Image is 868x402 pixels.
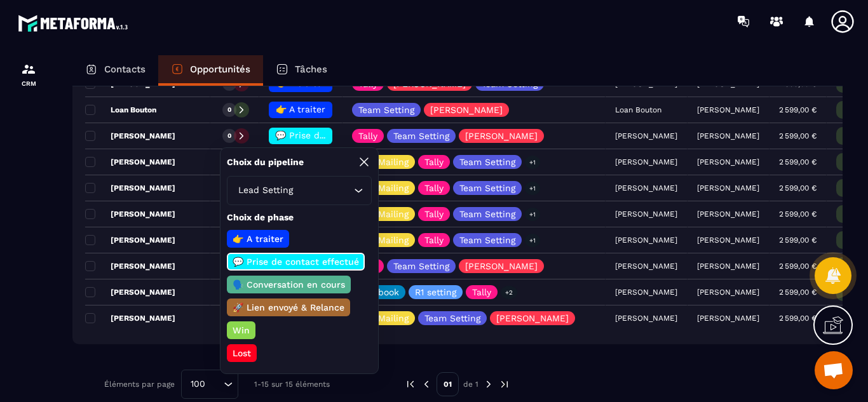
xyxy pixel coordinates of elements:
p: Opportunités [190,64,250,75]
p: [PERSON_NAME] [85,287,175,297]
input: Search for option [210,377,220,391]
p: [PERSON_NAME] [85,157,175,167]
p: VSL Mailing [358,314,409,323]
div: Search for option [227,176,372,205]
p: Tally [424,157,444,166]
p: Tally [358,131,377,140]
p: [PERSON_NAME] [697,210,759,218]
p: Tâches [295,64,327,75]
p: [PERSON_NAME] [85,209,175,219]
p: Tally [424,236,444,245]
p: [PERSON_NAME] [697,314,759,323]
p: Win [231,324,252,337]
p: Team Setting [393,262,449,271]
p: [PERSON_NAME] [697,157,759,166]
span: 👉 A traiter [276,104,325,114]
div: Search for option [181,370,238,399]
p: Choix de phase [227,211,372,224]
a: Contacts [72,55,158,86]
span: 💬 Prise de contact effectué [275,130,402,140]
p: VSL Mailing [358,210,409,218]
p: 0 [227,131,231,140]
p: de 1 [463,379,478,389]
input: Search for option [295,184,351,198]
p: [PERSON_NAME] [85,131,175,141]
p: Lost [231,347,253,359]
p: Call book [358,288,399,297]
p: +2 [501,286,517,299]
img: prev [421,379,432,390]
p: R1 setting [415,288,456,297]
p: 🗣️ Conversation en cours [231,278,347,291]
p: [PERSON_NAME] [430,105,503,114]
p: [PERSON_NAME] [697,288,759,297]
p: 2 599,00 € [779,314,817,323]
p: 2 599,00 € [779,157,817,166]
p: [PERSON_NAME] [697,184,759,192]
p: Contacts [104,64,146,75]
p: [PERSON_NAME] [496,314,569,323]
p: VSL Mailing [358,184,409,192]
a: Opportunités [158,55,263,86]
p: [PERSON_NAME] [85,235,175,245]
p: 👉 A traiter [231,232,285,245]
p: [PERSON_NAME] [85,313,175,323]
p: [PERSON_NAME] [85,183,175,193]
p: [PERSON_NAME] [697,262,759,271]
p: 01 [437,372,459,396]
p: Tally [424,184,444,192]
p: 2 599,00 € [779,131,817,140]
p: 2 599,00 € [779,262,817,271]
p: Loan Bouton [85,105,156,115]
p: 2 599,00 € [779,184,817,192]
p: +1 [525,208,540,221]
p: Tally [358,79,377,88]
img: logo [18,11,132,35]
p: Team Setting [424,314,480,323]
p: +1 [525,234,540,247]
p: [PERSON_NAME] [697,236,759,245]
p: Team Setting [459,236,515,245]
p: 2 599,00 € [779,105,817,114]
p: Team Setting [459,157,515,166]
p: [PERSON_NAME] [85,261,175,271]
a: Tâches [263,55,340,86]
p: 🚀 Lien envoyé & Relance [231,301,346,314]
p: Team Setting [393,131,449,140]
p: Team Setting [358,105,414,114]
p: Éléments par page [104,380,175,389]
p: +1 [525,156,540,169]
p: Tally [424,210,444,218]
div: Ouvrir le chat [815,351,853,389]
p: Team Setting [459,184,515,192]
img: next [483,379,494,390]
p: CRM [3,80,54,87]
p: [PERSON_NAME] [697,131,759,140]
img: next [499,379,510,390]
p: 0 [227,105,231,114]
p: Tally [472,288,491,297]
img: prev [405,379,416,390]
p: [PERSON_NAME] [465,262,538,271]
p: Team Setting [459,210,515,218]
p: [PERSON_NAME] [697,105,759,114]
span: 100 [186,377,210,391]
p: [PERSON_NAME] [393,79,466,88]
img: formation [21,62,36,77]
p: 💬 Prise de contact effectué [231,255,361,268]
span: Lead Setting [235,184,295,198]
a: formationformationCRM [3,52,54,97]
p: 2 599,00 € [779,210,817,218]
p: Team Setting [482,79,538,88]
p: +1 [525,182,540,195]
p: Choix du pipeline [227,156,304,168]
p: 1-15 sur 15 éléments [254,380,330,389]
p: 2 599,00 € [779,288,817,297]
p: [PERSON_NAME] [465,131,538,140]
p: 2 599,00 € [779,236,817,245]
p: VSL Mailing [358,236,409,245]
p: VSL Mailing [358,157,409,166]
